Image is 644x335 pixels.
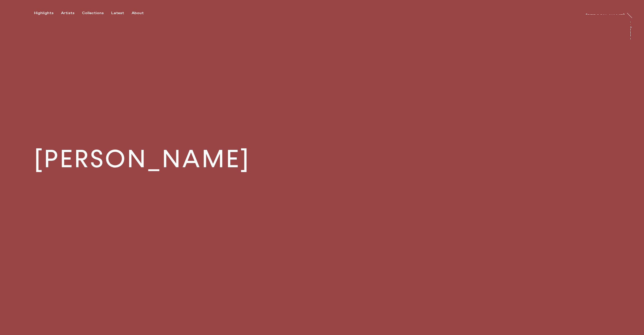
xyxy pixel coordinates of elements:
[82,11,111,15] button: Collections
[111,11,132,15] button: Latest
[627,20,631,66] div: At [PERSON_NAME]
[61,11,82,15] button: Artists
[132,11,144,15] div: About
[630,20,635,41] a: At [PERSON_NAME]
[111,11,124,15] div: Latest
[34,11,53,15] div: Highlights
[34,147,250,171] h1: [PERSON_NAME]
[132,11,151,15] button: About
[586,10,625,15] a: [PERSON_NAME]
[82,11,104,15] div: Collections
[61,11,74,15] div: Artists
[34,11,61,15] button: Highlights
